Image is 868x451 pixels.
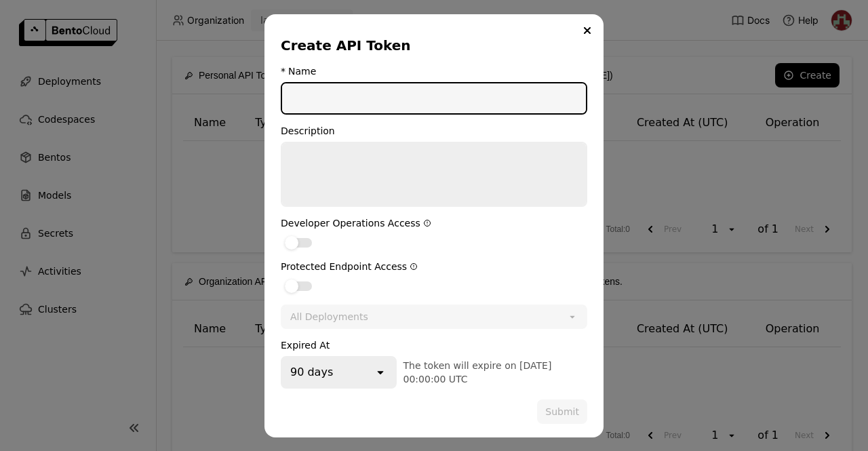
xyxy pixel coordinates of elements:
[403,360,552,385] span: The token will expire on [DATE] 00:00:00 UTC
[281,36,582,55] div: Create API Token
[288,66,316,77] div: Name
[579,22,595,39] button: Close
[281,125,587,136] div: Description
[567,311,578,322] svg: open
[264,14,604,437] div: dialog
[537,399,587,424] button: Submit
[281,218,587,229] div: Developer Operations Access
[290,364,333,380] div: 90 days
[281,261,587,272] div: Protected Endpoint Access
[370,310,371,323] input: Selected All Deployments.
[290,310,368,323] div: All Deployments
[281,340,587,351] div: Expired At
[374,366,387,379] svg: open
